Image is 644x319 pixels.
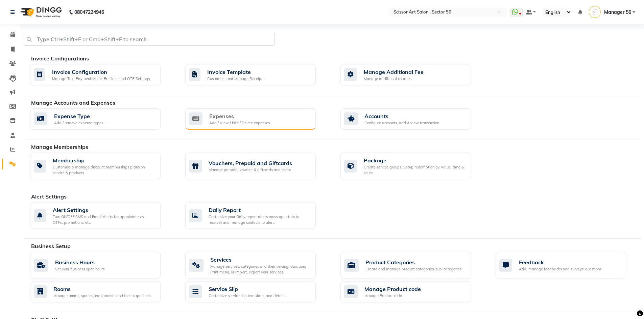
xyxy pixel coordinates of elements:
[185,202,330,229] a: Daily ReportCustomize your Daily report alerts message (stats to receive) and manage contacts to ...
[53,214,155,225] div: Turn ON/OFF SMS and Email Alerts for appointments, OTPs, promotions, etc.
[185,252,330,278] a: ServicesManage services, categories and their pricing, duration. Print menu, or import, export yo...
[53,156,155,164] div: Membership
[185,64,330,85] a: Invoice TemplateCustomize and Manage Receipts
[209,293,286,299] div: Customize service slip template, and details.
[30,202,175,229] a: Alert SettingsTurn ON/OFF SMS and Email Alerts for appointments, OTPs, promotions, etc.
[496,252,641,278] a: FeedbackAdd, manage feedbacks and surveys' questions
[340,252,485,278] a: Product CategoriesCreate and manage product categories, sub-categories
[55,266,104,272] div: Set your business open hours
[340,64,485,85] a: Manage Additional FeeManage additional charges
[340,281,485,302] a: Manage Product codeManage Product code
[30,64,175,85] a: Invoice ConfigurationManage Tax, Payment Mode, Prefixes, and OTP Settings
[207,76,264,82] div: Customize and Manage Receipts
[74,3,104,22] b: 08047224946
[52,76,150,82] div: Manage Tax, Payment Mode, Prefixes, and OTP Settings
[519,258,601,266] div: Feedback
[54,120,103,126] div: Add / remove expense types
[209,214,310,225] div: Customize your Daily report alerts message (stats to receive) and manage contacts to alert.
[364,112,439,120] div: Accounts
[55,258,104,266] div: Business Hours
[185,108,330,130] a: ExpensesAdd / View / Edit / Delete expenses
[17,3,64,22] img: logo
[53,206,155,214] div: Alert Settings
[53,164,155,176] div: Customise & manage discount memberships plans on service & products
[210,264,310,275] div: Manage services, categories and their pricing, duration. Print menu, or import, export your servi...
[52,68,150,76] div: Invoice Configuration
[185,281,330,302] a: Service SlipCustomize service slip template, and details.
[209,206,310,214] div: Daily Report
[30,108,175,130] a: Expense TypeAdd / remove expense types
[209,159,292,167] div: Vouchers, Prepaid and Giftcards
[519,266,601,272] div: Add, manage feedbacks and surveys' questions
[364,76,424,82] div: Manage additional charges
[365,266,461,272] div: Create and manage product categories, sub-categories
[24,33,275,46] input: Type Ctrl+Shift+F or Cmd+Shift+F to search
[589,6,601,18] img: Manager 56
[364,285,421,293] div: Manage Product code
[364,293,421,299] div: Manage Product code
[30,252,175,278] a: Business HoursSet your business open hours
[185,153,330,179] a: Vouchers, Prepaid and GiftcardsManage prepaid, voucher & giftcards and share
[340,108,485,130] a: AccountsConfigure accounts, add & view transaction
[210,256,310,264] div: Services
[365,258,461,266] div: Product Categories
[53,285,151,293] div: Rooms
[209,112,270,120] div: Expenses
[364,156,466,164] div: Package
[54,112,103,120] div: Expense Type
[209,120,270,126] div: Add / View / Edit / Delete expenses
[364,164,466,176] div: Create service groups, Setup redemption by Value, time & count
[30,153,175,179] a: MembershipCustomise & manage discount memberships plans on service & products
[364,68,424,76] div: Manage Additional Fee
[340,153,485,179] a: PackageCreate service groups, Setup redemption by Value, time & count
[30,281,175,302] a: RoomsManage rooms, spaces, equipments and their capacities.
[207,68,264,76] div: Invoice Template
[53,293,151,299] div: Manage rooms, spaces, equipments and their capacities.
[604,9,631,16] span: Manager 56
[364,120,439,126] div: Configure accounts, add & view transaction
[209,167,292,173] div: Manage prepaid, voucher & giftcards and share
[209,285,286,293] div: Service Slip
